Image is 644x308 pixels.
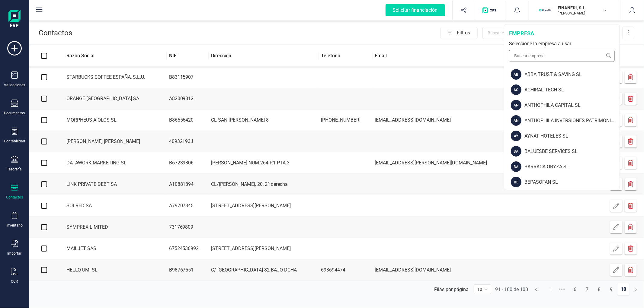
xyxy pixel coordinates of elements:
[59,259,167,281] td: HELLO UMI SL
[167,88,209,110] td: A82009812
[511,115,521,126] div: AN
[6,223,23,228] div: Inventario
[524,163,620,170] div: BARRACA ORYZA SL
[557,283,567,295] span: •••
[524,179,620,186] div: BEPASOFAN SL
[474,284,491,294] div: 页码
[59,110,167,131] td: MORPHEUS AIOLOS SL
[479,1,502,20] button: Logo de OPS
[59,195,167,217] td: SOLRED SA
[6,195,23,200] div: Contactos
[378,1,452,20] button: Solicitar financiación
[167,238,209,259] td: 67524536992
[582,284,593,296] a: 7
[539,4,552,17] img: FI
[373,110,515,131] td: [EMAIL_ADDRESS][DOMAIN_NAME]
[477,285,488,294] span: 10
[59,131,167,152] td: [PERSON_NAME] [PERSON_NAME]
[209,152,319,174] td: [PERSON_NAME] NUM.264 P.1 PTA.3
[209,259,319,281] td: C/ [GEOGRAPHIC_DATA] 82 BAJO DCHA
[8,251,22,256] div: Importar
[39,28,72,38] p: Contactos
[545,284,557,296] a: 1
[569,283,581,295] li: 6
[630,283,642,295] button: right
[209,195,319,217] td: [STREET_ADDRESS][PERSON_NAME]
[545,283,557,295] li: 1
[167,195,209,217] td: A79707345
[535,288,538,291] span: left
[59,88,167,110] td: ORANGE [GEOGRAPHIC_DATA] SA
[59,238,167,259] td: MAILJET SAS
[509,40,615,47] div: Seleccione la empresa a usar
[386,4,445,16] div: Solicitar financiación
[530,283,543,295] button: left
[457,27,477,39] span: Filtros
[511,69,521,80] div: AB
[511,146,521,157] div: BA
[373,152,515,174] td: [EMAIL_ADDRESS][PERSON_NAME][DOMAIN_NAME]
[593,283,605,295] li: 8
[373,45,515,67] th: Email
[524,86,620,94] div: ACHIRAL TECH SL
[59,174,167,195] td: LINK PRIVATE DEBT SA
[524,148,620,155] div: BALUESBE SERVICES SL
[167,259,209,281] td: B98767551
[59,45,167,67] th: Razón Social
[319,45,372,67] th: Teléfono
[617,283,630,295] a: 10
[511,177,521,187] div: BE
[509,50,615,62] input: Buscar empresa
[167,45,209,67] th: NIF
[59,67,167,88] td: STARBUCKS COFFEE ESPAÑA, S.L.U.
[511,100,521,110] div: AN
[511,131,521,141] div: AY
[569,284,581,296] a: 6
[7,167,22,172] div: Tesorería
[209,45,319,67] th: Dirección
[524,132,620,140] div: AYNAT HOTELES SL
[530,283,543,293] li: Página anterior
[373,259,515,281] td: [EMAIL_ADDRESS][DOMAIN_NAME]
[524,71,620,78] div: ABBA TRUST & SAVING SL
[594,284,605,296] a: 8
[167,174,209,195] td: A10881894
[319,259,372,281] td: 693694474
[167,67,209,88] td: B83115907
[167,217,209,238] td: 731769809
[495,287,528,292] div: 91 - 100 de 100
[634,288,637,291] span: right
[4,111,25,116] div: Documentos
[11,279,18,284] div: OCR
[558,5,606,11] p: FINANEDI, S.L.
[167,131,209,152] td: 40932193J
[511,161,521,172] div: BA
[8,10,21,29] img: Logo Finanedi
[4,83,25,87] div: Validaciones
[4,139,25,144] div: Contabilidad
[167,110,209,131] td: B86556420
[606,284,617,296] a: 9
[524,117,620,124] div: ANTHOPHILA INVERSIONES PATRIMONIALES SL
[440,27,478,39] button: Filtros
[558,11,606,16] p: [PERSON_NAME]
[319,110,372,131] td: [PHONE_NUMBER]
[209,110,319,131] td: CL SAN [PERSON_NAME] 8
[209,238,319,259] td: [STREET_ADDRESS][PERSON_NAME]
[581,283,593,295] li: 7
[511,84,521,95] div: AC
[482,27,569,39] input: Buscar contacto
[509,29,615,38] div: empresa
[524,102,620,109] div: ANTHOPHILA CAPITAL SL
[59,152,167,174] td: DATAWORK MARKETING SL
[630,283,642,293] li: Página siguiente
[59,217,167,238] td: SYMPREX LIMITED
[557,283,567,293] li: Volver 5 páginas
[482,7,498,13] img: Logo de OPS
[536,1,614,20] button: FIFINANEDI, S.L.[PERSON_NAME]
[605,283,617,295] li: 9
[209,174,319,195] td: CL/[PERSON_NAME], 20, 2º derecha
[167,152,209,174] td: B67239806
[434,287,469,292] div: Filas por página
